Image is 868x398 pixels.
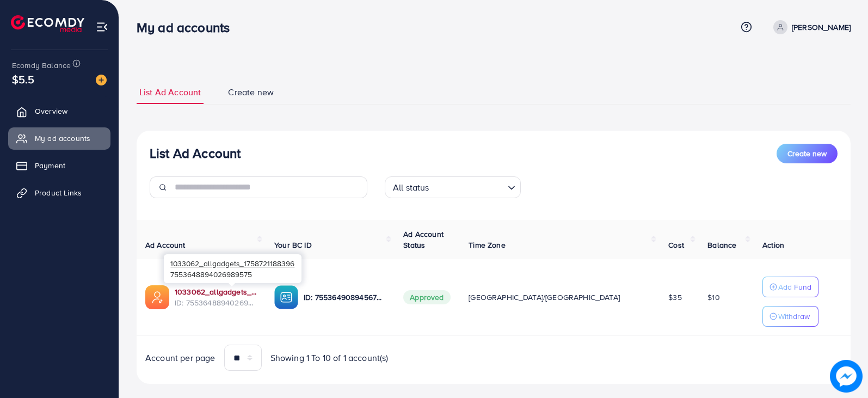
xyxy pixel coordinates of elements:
[175,286,257,297] a: 1033062_allgadgets_1758721188396
[150,145,241,161] h3: List Ad Account
[778,280,811,293] p: Add Fund
[274,285,298,309] img: ic-ba-acc.ded83a64.svg
[139,86,201,99] span: List Ad Account
[433,177,503,195] input: Search for option
[8,127,110,149] a: My ad accounts
[762,277,818,297] button: Add Fund
[164,254,301,283] div: 7553648894026989575
[403,229,444,250] span: Ad Account Status
[137,20,238,35] h3: My ad accounts
[228,86,274,99] span: Create new
[8,182,110,204] a: Product Links
[274,240,312,250] span: Your BC ID
[35,160,65,171] span: Payment
[792,21,851,34] p: [PERSON_NAME]
[96,75,107,85] img: image
[707,240,736,250] span: Balance
[170,258,294,268] span: 1033062_allgadgets_1758721188396
[8,155,110,176] a: Payment
[12,60,71,71] span: Ecomdy Balance
[469,240,505,250] span: Time Zone
[145,240,186,250] span: Ad Account
[385,176,521,198] div: Search for option
[35,133,90,144] span: My ad accounts
[96,21,108,33] img: menu
[403,290,450,304] span: Approved
[304,291,386,304] p: ID: 7553649089456701448
[35,106,67,117] span: Overview
[787,148,827,159] span: Create new
[777,144,838,163] button: Create new
[12,71,35,87] span: $5.5
[668,292,681,303] span: $35
[8,100,110,122] a: Overview
[35,187,82,198] span: Product Links
[830,360,863,393] img: image
[11,15,84,32] img: logo
[175,297,257,308] span: ID: 7553648894026989575
[668,240,684,250] span: Cost
[707,292,719,303] span: $10
[145,352,216,364] span: Account per page
[762,306,818,327] button: Withdraw
[270,352,389,364] span: Showing 1 To 10 of 1 account(s)
[391,180,432,195] span: All status
[778,310,810,323] p: Withdraw
[769,20,851,34] a: [PERSON_NAME]
[145,285,169,309] img: ic-ads-acc.e4c84228.svg
[469,292,620,303] span: [GEOGRAPHIC_DATA]/[GEOGRAPHIC_DATA]
[762,240,784,250] span: Action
